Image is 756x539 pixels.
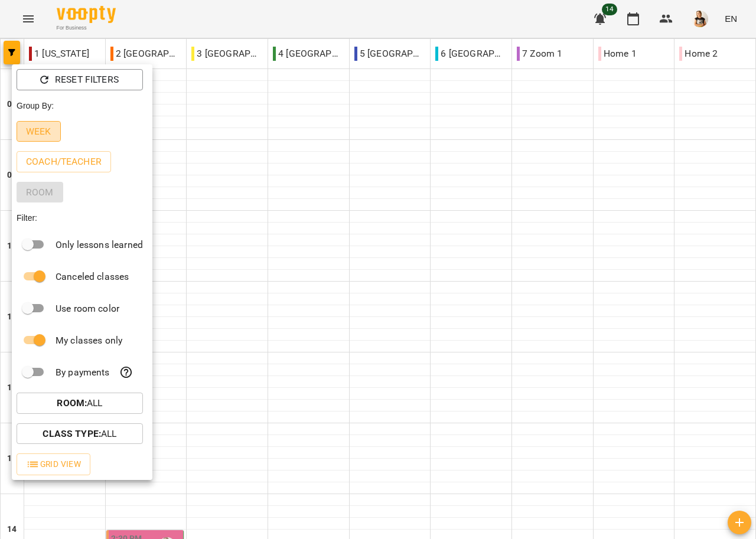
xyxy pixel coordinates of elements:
[26,457,81,471] span: Grid View
[12,95,152,116] div: Group By:
[26,125,51,139] p: Week
[17,121,61,142] button: Week
[43,427,116,441] p: All
[17,393,143,414] button: Room:All
[26,155,102,169] p: Coach/Teacher
[56,270,129,284] p: Canceled classes
[57,396,102,410] p: All
[17,69,143,90] button: Reset Filters
[43,428,101,439] b: Class Type :
[17,423,143,445] button: Class Type:All
[17,151,111,172] button: Coach/Teacher
[17,453,90,475] button: Grid View
[55,73,119,87] p: Reset Filters
[12,207,152,228] div: Filter:
[56,334,122,348] p: My classes only
[57,397,87,409] b: Room :
[56,302,119,316] p: Use room color
[56,238,143,252] p: Only lessons learned
[56,365,110,380] p: By payments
